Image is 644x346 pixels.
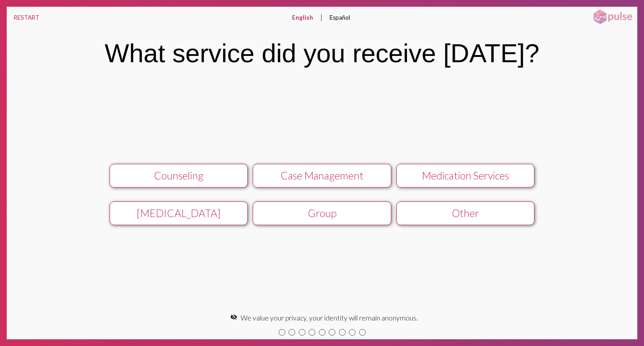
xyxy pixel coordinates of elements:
[117,169,240,182] div: Counseling
[253,201,391,225] button: Group
[404,207,527,219] div: Other
[396,201,534,225] button: Other
[285,7,320,28] button: English
[117,207,240,219] div: [MEDICAL_DATA]
[110,164,248,188] button: Counseling
[253,164,391,188] button: Case Management
[105,38,539,68] div: What service did you receive [DATE]?
[404,169,527,182] div: Medication Services
[110,201,248,225] button: [MEDICAL_DATA]
[396,164,534,188] button: Medication Services
[260,207,384,219] div: Group
[260,169,384,182] div: Case Management
[590,9,635,25] img: pulsehorizontalsmall.png
[230,314,237,320] mat-icon: visibility_off
[322,7,357,28] button: Español
[7,7,47,28] button: RESTART
[241,314,418,322] span: We value your privacy, your identity will remain anonymous.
